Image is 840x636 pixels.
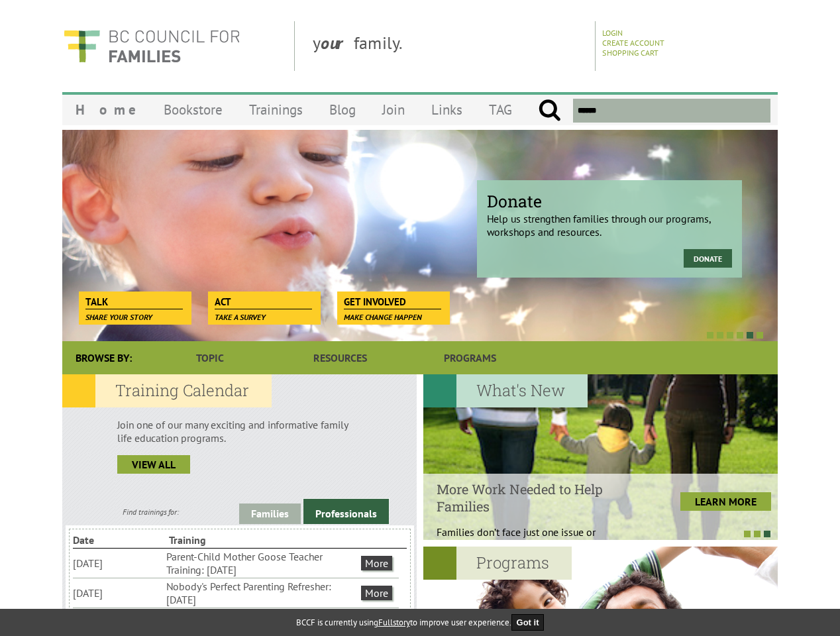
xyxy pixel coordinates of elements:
[79,291,189,310] a: Talk Share your story
[166,578,358,608] li: Nobody's Perfect Parenting Refresher: [DATE]
[316,94,369,125] a: Blog
[73,532,166,548] li: Date
[166,549,358,578] li: Parent-Child Mother Goose Teacher Training: [DATE]
[369,94,418,125] a: Join
[487,190,732,212] span: Donate
[85,312,152,322] span: Share your story
[215,295,312,309] span: Act
[62,94,150,125] a: Home
[602,38,664,48] a: Create Account
[511,614,545,631] button: Got it
[680,492,771,511] a: LEARN MORE
[487,201,732,238] p: Help us strengthen families through our programs, workshops and resources.
[321,32,354,54] strong: our
[538,99,561,123] input: Submit
[418,94,476,125] a: Links
[150,94,236,125] a: Bookstore
[361,586,392,600] a: More
[117,455,190,474] a: view all
[344,312,422,322] span: Make change happen
[62,21,241,71] img: BC Council for FAMILIES
[208,291,319,310] a: Act Take a survey
[302,21,596,71] div: y family.
[169,532,262,548] li: Training
[62,507,239,517] div: Find trainings for:
[337,291,448,310] a: Get Involved Make change happen
[145,341,275,374] a: Topic
[423,374,588,407] h2: What's New
[423,547,572,580] h2: Programs
[378,617,410,628] a: Fullstory
[73,585,164,601] li: [DATE]
[344,295,441,309] span: Get Involved
[73,555,164,571] li: [DATE]
[437,525,635,552] p: Families don’t face just one issue or problem;...
[62,341,145,374] div: Browse By:
[602,48,658,58] a: Shopping Cart
[303,499,389,524] a: Professionals
[117,418,362,445] p: Join one of our many exciting and informative family life education programs.
[361,556,392,570] a: More
[236,94,316,125] a: Trainings
[602,28,623,38] a: Login
[405,341,535,374] a: Programs
[85,295,183,309] span: Talk
[684,249,732,268] a: Donate
[62,374,272,407] h2: Training Calendar
[215,312,266,322] span: Take a survey
[239,503,301,524] a: Families
[275,341,405,374] a: Resources
[437,480,635,515] h4: More Work Needed to Help Families
[476,94,525,125] a: TAG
